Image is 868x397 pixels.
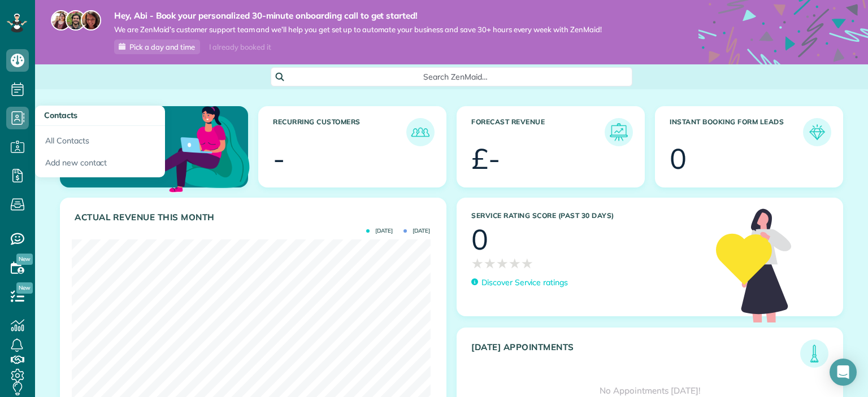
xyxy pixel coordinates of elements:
h3: Instant Booking Form Leads [670,118,803,146]
div: £- [471,145,500,173]
a: Add new contact [35,152,165,178]
span: New [16,282,33,294]
span: Pick a day and time [129,42,195,51]
img: icon_form_leads-04211a6a04a5b2264e4ee56bc0799ec3eb69b7e499cbb523a139df1d13a81ae0.png [806,121,828,143]
img: maria-72a9807cf96188c08ef61303f053569d2e2a8a1cde33d635c8a3ac13582a053d.jpg [51,10,71,30]
span: [DATE] [403,228,430,234]
img: icon_recurring_customers-cf858462ba22bcd05b5a5880d41d6543d210077de5bb9ebc9590e49fd87d84ed.png [409,121,432,143]
a: Discover Service ratings [471,277,568,289]
img: dashboard_welcome-42a62b7d889689a78055ac9021e634bf52bae3f8056760290aed330b23ab8690.png [142,93,252,203]
div: Open Intercom Messenger [830,359,857,386]
span: ★ [509,254,521,273]
h3: Forecast Revenue [471,118,605,146]
img: michelle-19f622bdf1676172e81f8f8fba1fb50e276960ebfe0243fe18214015130c80e4.jpg [81,10,101,30]
h3: Actual Revenue this month [75,212,435,223]
strong: Hey, Abi - Book your personalized 30-minute onboarding call to get started! [114,10,602,21]
div: - [273,145,285,173]
h3: Recurring Customers [273,118,406,146]
img: icon_todays_appointments-901f7ab196bb0bea1936b74009e4eb5ffbc2d2711fa7634e0d609ed5ef32b18b.png [803,342,826,365]
div: 0 [471,225,488,254]
span: ★ [521,254,533,273]
h3: Service Rating score (past 30 days) [471,212,705,220]
span: New [16,254,33,265]
span: [DATE] [366,228,393,234]
img: icon_forecast_revenue-8c13a41c7ed35a8dcfafea3cbb826a0462acb37728057bba2d056411b612bbbe.png [607,121,630,143]
a: All Contacts [35,126,165,152]
span: ★ [496,254,509,273]
p: Discover Service ratings [481,277,568,289]
div: 0 [670,145,687,173]
div: I already booked it [202,40,277,54]
span: Contacts [44,110,77,120]
a: Pick a day and time [114,40,200,54]
h3: [DATE] Appointments [471,342,800,368]
img: jorge-587dff0eeaa6aab1f244e6dc62b8924c3b6ad411094392a53c71c6c4a576187d.jpg [66,10,86,30]
span: We are ZenMaid’s customer support team and we’ll help you get set up to automate your business an... [114,25,602,34]
span: ★ [484,254,496,273]
span: ★ [471,254,484,273]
